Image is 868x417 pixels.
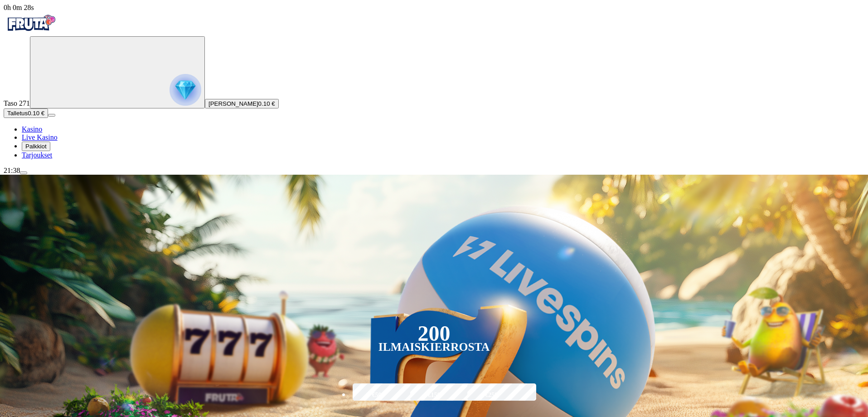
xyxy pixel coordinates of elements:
[170,74,201,106] img: reward progress
[4,99,30,107] span: Taso 271
[22,133,58,141] span: Live Kasino
[4,167,20,174] span: 21:38
[22,151,52,159] a: gift-inverted iconTarjoukset
[205,99,279,108] button: [PERSON_NAME]0.10 €
[4,12,58,34] img: Fruta
[350,382,403,408] label: €50
[22,125,42,133] a: diamond iconKasino
[22,151,52,159] span: Tarjoukset
[417,328,450,339] div: 200
[378,342,490,353] div: Ilmaiskierrosta
[22,133,58,141] a: poker-chip iconLive Kasino
[7,110,28,117] span: Talletus
[4,108,48,118] button: Talletusplus icon0.10 €
[30,36,205,108] button: reward progress
[22,142,50,151] button: reward iconPalkkiot
[465,382,518,408] label: €250
[48,114,55,117] button: menu
[22,125,42,133] span: Kasino
[20,172,27,174] button: menu
[28,110,44,117] span: 0.10 €
[408,382,461,408] label: €150
[4,28,58,36] a: Fruta
[4,12,864,159] nav: Primary
[209,100,258,107] span: [PERSON_NAME]
[25,143,47,150] span: Palkkiot
[258,100,275,107] span: 0.10 €
[4,4,34,11] span: user session time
